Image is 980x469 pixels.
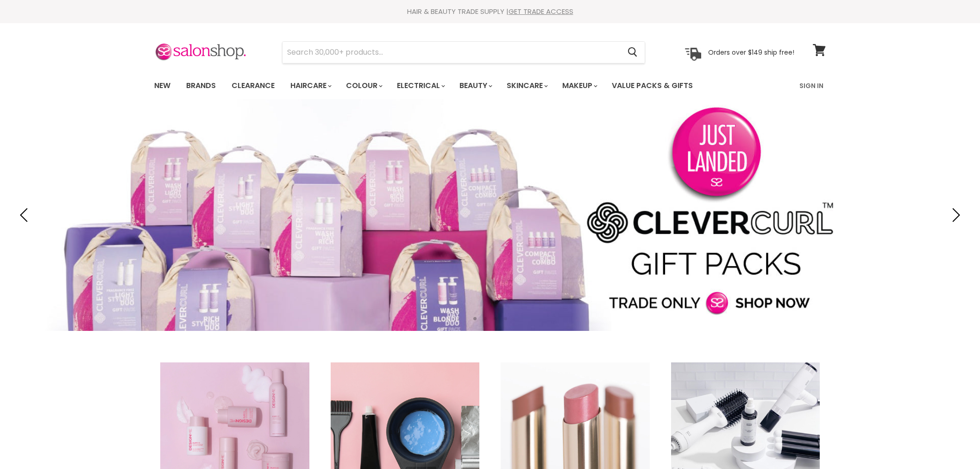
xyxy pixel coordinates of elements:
[147,76,177,95] a: New
[179,76,223,95] a: Brands
[555,76,603,95] a: Makeup
[620,42,645,63] button: Search
[16,206,35,224] button: Previous
[147,72,747,99] ul: Main menu
[708,48,794,56] p: Orders over $149 ship free!
[283,42,620,63] input: Search
[282,41,645,63] form: Product
[794,76,829,95] a: Sign In
[945,206,964,224] button: Next
[390,76,451,95] a: Electrical
[504,317,507,320] li: Page dot 4
[473,317,477,320] li: Page dot 1
[283,76,337,95] a: Haircare
[225,76,282,95] a: Clearance
[500,76,553,95] a: Skincare
[143,72,837,99] nav: Main
[143,7,837,16] div: HAIR & BEAUTY TRADE SUPPLY |
[484,317,487,320] li: Page dot 2
[452,76,498,95] a: Beauty
[339,76,388,95] a: Colour
[509,6,573,16] a: GET TRADE ACCESS
[605,76,700,95] a: Value Packs & Gifts
[494,317,497,320] li: Page dot 3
